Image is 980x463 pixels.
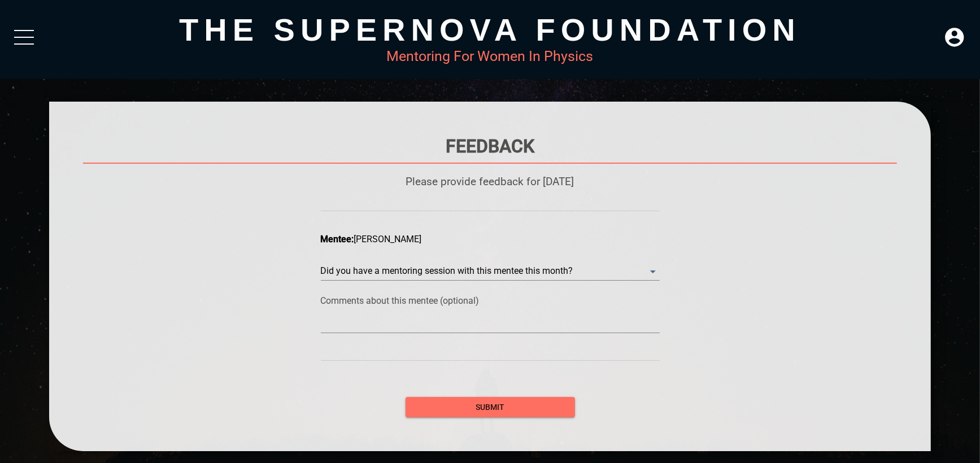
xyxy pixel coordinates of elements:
h1: Feedback [83,136,898,157]
span: submit [415,400,566,414]
p: Comments about this mentee (optional) [321,295,660,306]
div: The Supernova Foundation [49,11,931,48]
button: submit [406,397,575,418]
div: Mentoring For Women In Physics [49,48,931,64]
p: Please provide feedback for [DATE] [83,175,898,188]
div: [PERSON_NAME] [321,234,660,244]
span: Mentee: [321,234,354,244]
